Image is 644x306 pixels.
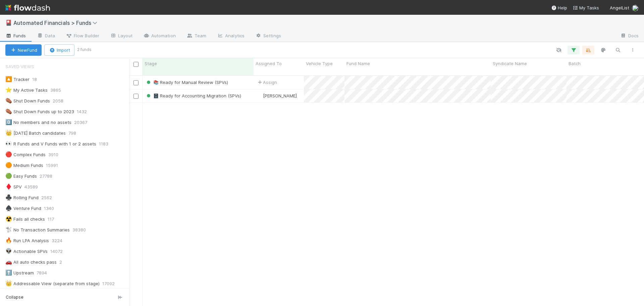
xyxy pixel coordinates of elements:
img: logo-inverted-e16ddd16eac7371096b0.svg [5,2,50,13]
span: 👽 [5,248,12,254]
div: Medium Funds [5,161,43,170]
input: Toggle Row Selected [133,80,139,85]
div: Run LPA Analysis [5,236,49,245]
span: 🐩 [5,227,12,232]
span: 2 [59,258,69,266]
span: Assigned To [256,60,282,67]
img: avatar_5ff1a016-d0ce-496a-bfbe-ad3802c4d8a0.png [257,93,262,98]
span: 1183 [99,140,115,148]
span: Stage [145,60,157,67]
a: Team [181,31,212,42]
span: 2562 [41,193,59,202]
a: Analytics [212,31,250,42]
span: 🗄️ Ready for Accounting Migration (SPVs) [145,93,241,98]
div: Upstream [5,269,34,277]
span: ☢️ [5,216,12,222]
span: Automated Financials > Funds [13,19,101,26]
div: Shut Down Funds [5,97,50,105]
span: 2058 [53,97,70,105]
span: 👑 [5,130,12,136]
div: No Transaction Summaries [5,226,70,234]
a: Settings [250,31,286,42]
button: Import [44,44,74,56]
span: ⚰️ [5,98,12,103]
span: 🎴 [5,20,12,26]
span: ⚰️ [5,108,12,114]
span: Collapse [6,294,23,300]
div: Tracker [5,75,30,84]
span: Fund Name [346,60,370,67]
span: 14072 [50,247,69,256]
div: Addressable View (separate from stage) [5,279,100,288]
span: 🔥 [5,237,12,243]
span: ♦️ [5,184,12,189]
div: SPV [5,183,22,191]
div: Rolling Fund [5,193,39,202]
a: Flow Builder [60,31,105,42]
div: Easy Funds [5,172,37,180]
a: Layout [105,31,138,42]
span: 7894 [37,269,54,277]
span: Syndicate Name [493,60,527,67]
a: Docs [615,31,644,42]
div: R Funds and V Funds with 1 or 2 assets [5,140,96,148]
span: ⭐ [5,87,12,93]
img: avatar_574f8970-b283-40ff-a3d7-26909d9947cc.png [632,5,639,11]
span: 0️⃣ [5,119,12,125]
div: Actionable SPVs [5,247,48,256]
span: 👑 [5,280,12,286]
small: 2 funds [77,47,92,53]
span: 38380 [72,226,93,234]
div: 📚 Ready for Manual Review (SPVs) [145,79,228,86]
span: 43589 [24,183,45,191]
input: Toggle Row Selected [133,94,139,99]
span: 3865 [50,86,68,94]
span: [PERSON_NAME] [263,93,297,98]
span: 17092 [102,279,121,288]
span: 3910 [48,150,65,159]
div: Venture Fund [5,204,41,213]
span: Batch [569,60,581,67]
span: 20367 [74,118,94,127]
a: Data [32,31,60,42]
button: NewFund [5,44,42,56]
div: Shut Down Funds up to 2023 [5,107,74,116]
span: 👀 [5,141,12,146]
span: 🔼 [5,76,12,82]
div: Fails all checks [5,215,45,223]
span: 🟢 [5,173,12,179]
div: [DATE] Batch candidates [5,129,66,137]
span: 27788 [40,172,59,180]
div: No members and no assets [5,118,71,127]
span: Flow Builder [66,32,99,39]
div: All auto checks pass [5,258,57,266]
span: My Tasks [573,5,599,10]
span: 1432 [77,107,94,116]
span: 🚗 [5,259,12,265]
span: Assign [256,79,277,86]
span: AngelList [610,5,629,10]
div: Help [551,4,567,11]
div: [PERSON_NAME] [256,92,297,99]
span: Saved Views [5,60,34,73]
span: 798 [68,129,83,137]
div: 🗄️ Ready for Accounting Migration (SPVs) [145,92,241,99]
span: 18 [32,75,44,84]
span: ⬆️ [5,270,12,275]
span: 🔴 [5,151,12,157]
span: 3224 [52,236,69,245]
span: Funds [5,32,26,39]
span: 🟠 [5,162,12,168]
input: Toggle All Rows Selected [133,62,139,67]
div: Complex Funds [5,150,46,159]
span: Vehicle Type [306,60,333,67]
span: 1340 [44,204,61,213]
span: ♠️ [5,205,12,211]
span: 117 [48,215,61,223]
span: ♣️ [5,194,12,200]
a: Automation [138,31,181,42]
span: 📚 Ready for Manual Review (SPVs) [145,80,228,85]
div: My Active Tasks [5,86,48,94]
span: 15991 [46,161,65,170]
